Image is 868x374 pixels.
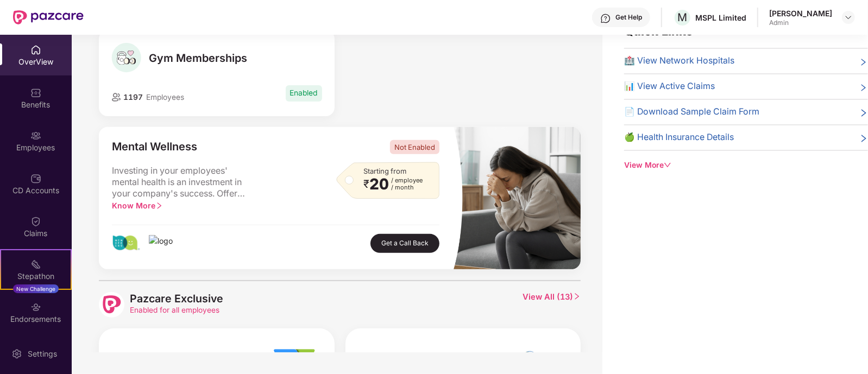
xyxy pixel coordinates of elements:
button: Get a Call Back [370,234,439,253]
img: svg+xml;base64,PHN2ZyBpZD0iU2V0dGluZy0yMHgyMCIgeG1sbnM9Imh0dHA6Ly93d3cudzMub3JnLzIwMDAvc3ZnIiB3aW... [11,348,22,359]
span: right [573,293,581,301]
img: employeeIcon [111,93,121,102]
img: logo [149,235,173,251]
span: right [859,133,868,144]
img: New Pazcare Logo [13,10,84,24]
div: MSPL Limited [695,12,746,23]
img: svg+xml;base64,PHN2ZyBpZD0iRW1wbG95ZWVzIiB4bWxucz0iaHR0cDovL3d3dy53My5vcmcvMjAwMC9zdmciIHdpZHRoPS... [30,130,41,141]
span: Enabled [286,85,322,102]
span: right [859,82,868,93]
span: Know More [112,201,163,210]
span: down [664,161,671,169]
div: Get Help [615,13,642,22]
img: svg+xml;base64,PHN2ZyBpZD0iQmVuZWZpdHMiIHhtbG5zPSJodHRwOi8vd3d3LnczLm9yZy8yMDAwL3N2ZyIgd2lkdGg9Ij... [30,87,41,98]
img: logo [112,235,140,251]
span: 📄 Download Sample Claim Form [624,105,759,119]
span: Employees [146,93,184,102]
span: Starting from [363,167,406,175]
span: Gym Memberships [149,52,247,65]
span: 🏥 View Network Hospitals [624,54,734,68]
span: / employee [391,177,423,184]
div: Settings [24,348,60,359]
span: M [678,11,688,24]
span: ₹ [363,180,369,188]
span: right [859,56,868,68]
span: Pazcare Exclusive [130,292,223,305]
img: svg+xml;base64,PHN2ZyBpZD0iRHJvcGRvd24tMzJ4MzIiIHhtbG5zPSJodHRwOi8vd3d3LnczLm9yZy8yMDAwL3N2ZyIgd2... [844,13,853,22]
span: Enabled for all employees [130,305,223,315]
img: svg+xml;base64,PHN2ZyBpZD0iQ0RfQWNjb3VudHMiIGRhdGEtbmFtZT0iQ0QgQWNjb3VudHMiIHhtbG5zPSJodHRwOi8vd3... [30,173,41,184]
span: Not Enabled [390,140,439,154]
img: logo [103,295,121,314]
span: 🍏 Health Insurance Details [624,131,734,144]
span: Mental Wellness [112,140,197,154]
span: View All ( 13 ) [523,292,581,318]
img: Gym Memberships [111,43,141,73]
img: svg+xml;base64,PHN2ZyB4bWxucz0iaHR0cDovL3d3dy53My5vcmcvMjAwMC9zdmciIHdpZHRoPSIyMSIgaGVpZ2h0PSIyMC... [30,259,41,270]
span: right [155,202,163,210]
span: right [859,107,868,119]
div: Stepathon [1,271,71,282]
img: svg+xml;base64,PHN2ZyBpZD0iSG9tZSIgeG1sbnM9Imh0dHA6Ly93d3cudzMub3JnLzIwMDAvc3ZnIiB3aWR0aD0iMjAiIG... [30,45,41,55]
span: 1197 [121,93,143,102]
img: masked_image [452,127,581,269]
span: 20 [369,177,389,191]
img: svg+xml;base64,PHN2ZyBpZD0iSGVscC0zMngzMiIgeG1sbnM9Imh0dHA6Ly93d3cudzMub3JnLzIwMDAvc3ZnIiB3aWR0aD... [600,13,611,24]
div: [PERSON_NAME] [769,8,832,18]
img: svg+xml;base64,PHN2ZyBpZD0iQ2xhaW0iIHhtbG5zPSJodHRwOi8vd3d3LnczLm9yZy8yMDAwL3N2ZyIgd2lkdGg9IjIwIi... [30,216,41,227]
span: Investing in your employees' mental health is an investment in your company's success. Offer Ment... [112,165,253,200]
span: / month [391,184,423,191]
div: New Challenge [13,284,59,293]
img: svg+xml;base64,PHN2ZyBpZD0iRW5kb3JzZW1lbnRzIiB4bWxucz0iaHR0cDovL3d3dy53My5vcmcvMjAwMC9zdmciIHdpZH... [30,302,41,313]
div: View More [624,160,868,172]
div: Admin [769,18,832,27]
span: 📊 View Active Claims [624,80,715,93]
